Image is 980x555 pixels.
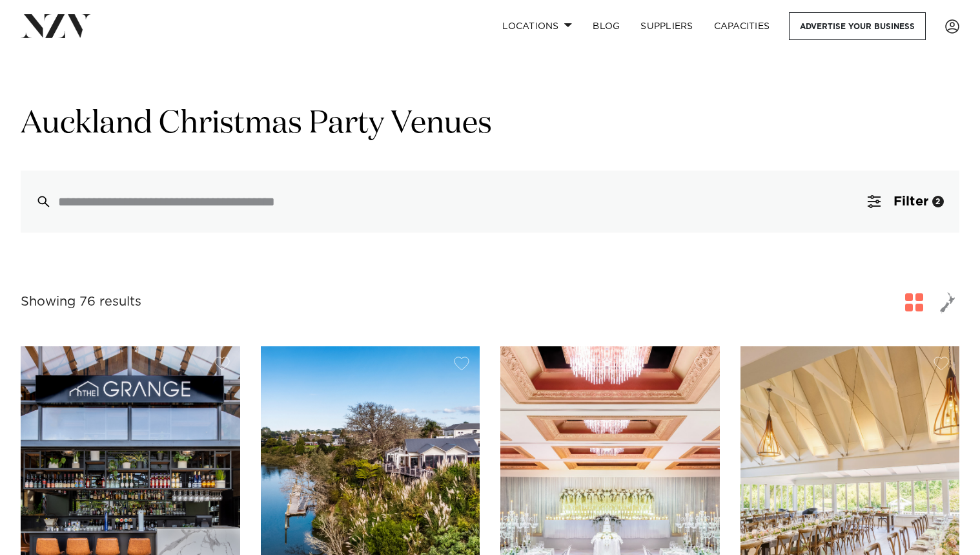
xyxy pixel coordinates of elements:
button: Filter2 [852,171,959,233]
h1: Auckland Christmas Party Venues [21,104,959,145]
a: Advertise your business [789,12,926,40]
a: BLOG [582,12,630,40]
div: Showing 76 results [21,292,141,312]
a: Locations [492,12,582,40]
a: Capacities [704,12,781,40]
img: nzv-logo.png [21,14,91,37]
div: 2 [932,196,944,207]
a: SUPPLIERS [630,12,703,40]
span: Filter [893,195,928,208]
